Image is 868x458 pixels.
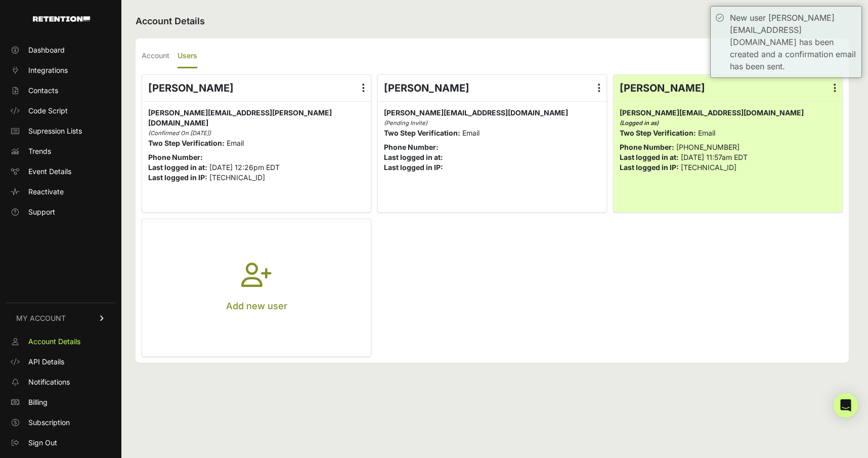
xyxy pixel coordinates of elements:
span: Subscription [28,418,70,428]
span: Account Details [28,337,80,347]
i: (Logged in as) [620,119,659,127]
span: Support [28,207,55,217]
a: Dashboard [6,42,115,58]
strong: Last logged in IP: [148,173,207,182]
a: Supression Lists [6,123,115,139]
a: Notifications [6,374,115,390]
a: Billing [6,394,115,410]
strong: Last logged in IP: [384,163,443,172]
span: Sign Out [28,438,57,448]
a: Integrations [6,62,115,78]
a: Code Script [6,103,115,119]
span: [PERSON_NAME][EMAIL_ADDRESS][PERSON_NAME][DOMAIN_NAME] [148,108,332,127]
a: Support [6,204,115,220]
span: API Details [28,357,64,367]
div: [PERSON_NAME] [614,75,842,101]
a: Trends [6,143,115,159]
span: [PERSON_NAME][EMAIL_ADDRESS][DOMAIN_NAME] [384,108,568,117]
strong: Last logged in at: [148,163,207,172]
label: Users [178,45,197,68]
strong: Two Step Verification: [620,129,696,137]
span: Email [462,129,480,137]
span: Billing [28,397,48,407]
span: Integrations [28,65,68,75]
a: Sign Out [6,435,115,451]
span: Supression Lists [28,126,82,136]
a: Account Details [6,334,115,350]
strong: Last logged in at: [384,153,443,161]
button: Add new user [142,219,371,356]
span: Code Script [28,106,68,116]
i: (Confirmed On [DATE]) [148,130,211,137]
h2: Account Details [136,14,849,28]
i: (Pending Invite) [384,119,427,127]
label: Account [142,45,169,68]
span: Reactivate [28,187,64,197]
span: Dashboard [28,45,65,55]
img: Retention.com [33,16,90,22]
span: Email [227,139,244,147]
strong: Phone Number: [620,143,674,151]
strong: Last logged in IP: [620,163,679,172]
span: Email [698,129,715,137]
a: MY ACCOUNT [6,303,115,334]
strong: Last logged in at: [620,153,679,161]
span: [DATE] 11:57am EDT [681,153,748,161]
strong: Phone Number: [148,153,203,161]
strong: Two Step Verification: [384,129,460,137]
span: Trends [28,146,51,156]
p: Add new user [226,299,287,313]
div: [PERSON_NAME] [378,75,606,101]
div: New user [PERSON_NAME][EMAIL_ADDRESS][DOMAIN_NAME] has been created and a confirmation email has ... [730,12,856,72]
a: Subscription [6,414,115,431]
span: [TECHNICAL_ID] [209,173,265,182]
div: Open Intercom Messenger [834,393,858,418]
span: MY ACCOUNT [16,313,66,323]
a: Reactivate [6,184,115,200]
span: [PERSON_NAME][EMAIL_ADDRESS][DOMAIN_NAME] [620,108,804,117]
span: [PHONE_NUMBER] [676,143,740,151]
span: [TECHNICAL_ID] [681,163,736,172]
strong: Two Step Verification: [148,139,225,147]
a: Event Details [6,163,115,180]
a: Contacts [6,82,115,99]
span: [DATE] 12:26pm EDT [209,163,280,172]
span: Contacts [28,86,58,96]
div: [PERSON_NAME] [142,75,371,101]
a: API Details [6,354,115,370]
span: Event Details [28,166,71,177]
span: Notifications [28,377,70,387]
strong: Phone Number: [384,143,439,151]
